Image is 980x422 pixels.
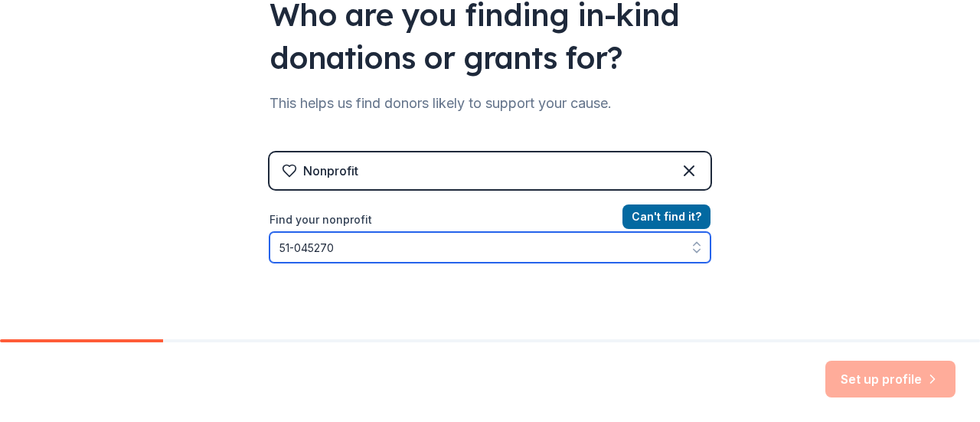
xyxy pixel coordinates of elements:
[303,162,358,180] div: Nonprofit
[269,211,710,229] label: Find your nonprofit
[622,204,710,229] button: Can't find it?
[269,91,710,116] div: This helps us find donors likely to support your cause.
[269,232,710,263] input: Search by name, EIN, or city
